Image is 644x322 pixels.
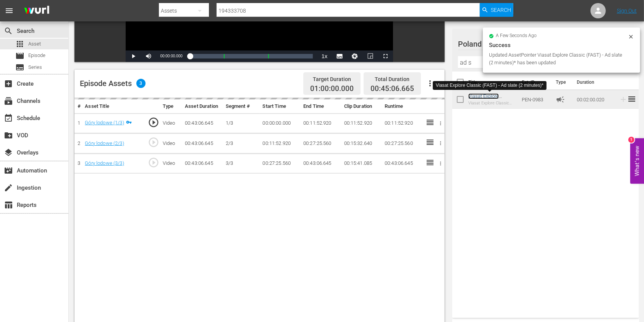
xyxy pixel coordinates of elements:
td: 00:11:52.920 [382,113,422,133]
td: 00:43:06.645 [182,133,223,154]
td: Video [160,153,182,174]
div: Viasat Explore Classic (FAST) - Ad slate (2 minutes)* [468,101,516,106]
td: 00:43:06.645 [182,153,223,174]
span: Ingestion [4,183,13,192]
td: 00:27:25.560 [300,133,341,154]
td: 3/3 [223,153,260,174]
td: 00:27:25.560 [382,133,422,154]
span: Asset [15,39,24,49]
td: 00:43:06.645 [300,153,341,174]
a: Sign Out [617,8,637,14]
span: Asset [28,40,41,48]
a: Viasat Explore Classic (FAST) - Ad slate (2 minutes)* [468,93,510,111]
th: Title [468,72,517,93]
td: 00:11:52.920 [341,113,382,133]
th: # [74,99,82,114]
span: play_circle_outline [148,137,159,148]
button: Play [126,50,141,62]
div: Episode Assets [80,79,146,88]
td: 00:43:06.645 [382,153,422,174]
span: Episode [28,52,45,59]
div: Target Duration [310,74,354,85]
div: Total Duration [371,74,414,85]
td: 00:00:00.000 [260,113,301,133]
span: Reports [4,200,13,210]
span: 3 [136,79,146,88]
button: Picture-in-Picture [362,50,378,62]
span: Series [28,63,42,71]
span: play_circle_outline [148,157,159,168]
td: PEN-0983 [519,90,553,109]
span: Automation [4,166,13,175]
td: 00:11:52.920 [260,133,301,154]
td: 00:15:32.640 [341,133,382,154]
th: Segment # [223,99,260,114]
td: 1 [74,113,82,133]
span: menu [5,6,14,15]
svg: Add to Episode [619,95,628,104]
button: Open Feedback Widget [630,138,644,184]
span: Search [491,3,511,17]
th: Asset Duration [182,99,223,114]
th: Type [552,72,573,93]
div: Updated AssetPointer Viasat Explore Classic (FAST) - Ad slate (2 minutes)* has been updated [489,51,626,67]
button: Search [480,3,513,17]
th: Type [160,99,182,114]
td: 2 [74,133,82,154]
button: Jump To Time [347,50,362,62]
span: Series [15,63,24,72]
span: a few seconds ago [496,33,537,39]
div: 1 [628,137,634,143]
a: Góry lodowe (1/3) [85,120,124,125]
button: Playback Rate [317,50,332,62]
span: Search [4,26,13,36]
span: Episode [15,51,24,60]
span: 00:45:06.665 [371,84,414,93]
th: Asset Title [82,99,145,114]
span: reorder [628,94,637,104]
span: 01:00:00.000 [310,85,354,93]
span: Ad [556,95,565,104]
div: Viasat Explore Classic (FAST) - Ad slate (2 minutes)* [436,82,544,89]
th: Duration [573,72,618,93]
span: play_circle_outline [148,117,159,128]
th: Clip Duration [341,99,382,114]
div: Poland Explore Promos [458,33,626,55]
span: Create [4,79,13,88]
button: Fullscreen [378,50,393,62]
span: Overlays [4,148,13,157]
span: 00:00:00.000 [160,54,182,58]
td: 00:02:00.020 [574,90,616,109]
td: 00:27:25.560 [260,153,301,174]
td: 2/3 [223,133,260,154]
td: 00:11:52.920 [300,113,341,133]
a: Góry lodowe (2/3) [85,140,124,146]
img: ans4CAIJ8jUAAAAAAAAAAAAAAAAAAAAAAAAgQb4GAAAAAAAAAAAAAAAAAAAAAAAAJMjXAAAAAAAAAAAAAAAAAAAAAAAAgAT5G... [18,2,55,20]
button: Subtitles [332,50,347,62]
span: VOD [4,131,13,140]
th: Runtime [382,99,422,114]
span: Channels [4,96,13,106]
td: Video [160,113,182,133]
a: Góry lodowe (3/3) [85,160,124,166]
span: Schedule [4,114,13,123]
div: Success [489,41,634,50]
th: End Time [300,99,341,114]
button: Mute [141,50,156,62]
td: Video [160,133,182,154]
td: 00:15:41.085 [341,153,382,174]
th: Start Time [260,99,301,114]
td: 1/3 [223,113,260,133]
div: Progress Bar [190,54,313,59]
td: 00:43:06.645 [182,113,223,133]
td: 3 [74,153,82,174]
